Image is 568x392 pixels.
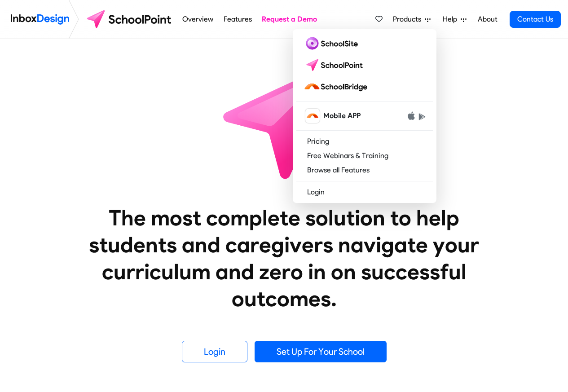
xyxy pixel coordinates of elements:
[393,14,425,25] span: Products
[255,341,387,362] a: Set Up For Your School
[389,10,434,28] a: Products
[443,14,461,25] span: Help
[203,39,365,201] img: icon_schoolpoint.svg
[304,79,371,94] img: schoolbridge logo
[304,36,361,51] img: schoolsite logo
[305,109,320,123] img: schoolbridge icon
[304,58,367,72] img: schoolpoint logo
[296,134,433,149] a: Pricing
[296,105,433,127] a: schoolbridge icon Mobile APP
[182,341,247,362] a: Login
[293,29,436,203] div: Products
[83,9,177,30] img: schoolpoint logo
[260,10,320,28] a: Request a Demo
[323,110,361,121] span: Mobile APP
[439,10,470,28] a: Help
[180,10,216,28] a: Overview
[71,204,498,312] heading: The most complete solution to help students and caregivers navigate your curriculum and zero in o...
[296,163,433,177] a: Browse all Features
[475,10,500,28] a: About
[510,11,561,28] a: Contact Us
[296,185,433,199] a: Login
[296,149,433,163] a: Free Webinars & Training
[221,10,254,28] a: Features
